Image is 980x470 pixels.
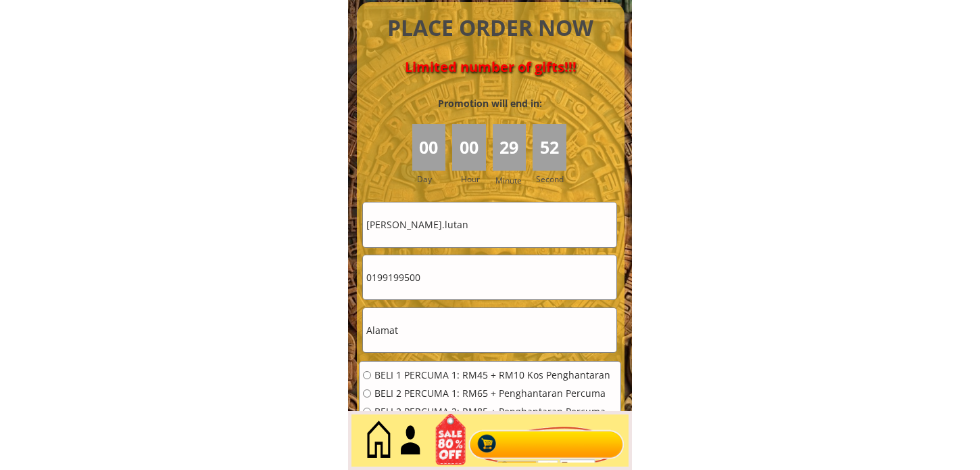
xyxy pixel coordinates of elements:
input: Nama [363,202,616,247]
h4: PLACE ORDER NOW [372,13,609,43]
span: BELI 2 PERCUMA 2: RM85 + Penghantaran Percuma [374,407,611,416]
h3: Promotion will end in: [414,96,566,111]
span: BELI 1 PERCUMA 1: RM45 + RM10 Kos Penghantaran [374,370,611,380]
input: Alamat [363,308,616,352]
h4: Limited number of gifts!!! [372,59,609,75]
input: Telefon [363,255,616,299]
h3: Minute [495,174,525,187]
h3: Second [536,173,569,186]
h3: Hour [461,173,489,186]
h3: Day [417,173,451,186]
span: BELI 2 PERCUMA 1: RM65 + Penghantaran Percuma [374,389,611,398]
